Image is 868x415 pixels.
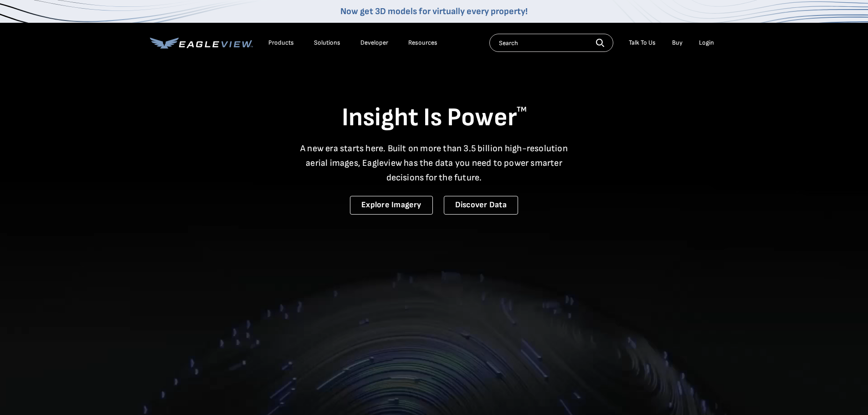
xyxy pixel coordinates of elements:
div: Resources [408,39,437,47]
a: Discover Data [444,196,518,215]
a: Now get 3D models for virtually every property! [340,6,528,17]
a: Buy [672,39,683,47]
a: Developer [360,39,388,47]
a: Explore Imagery [350,196,433,215]
sup: TM [517,105,527,114]
div: Solutions [314,39,340,47]
p: A new era starts here. Built on more than 3.5 billion high-resolution aerial images, Eagleview ha... [295,141,574,185]
div: Talk To Us [629,39,656,47]
div: Products [268,39,294,47]
input: Search [489,34,613,52]
div: Login [699,39,714,47]
h1: Insight Is Power [150,102,719,134]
